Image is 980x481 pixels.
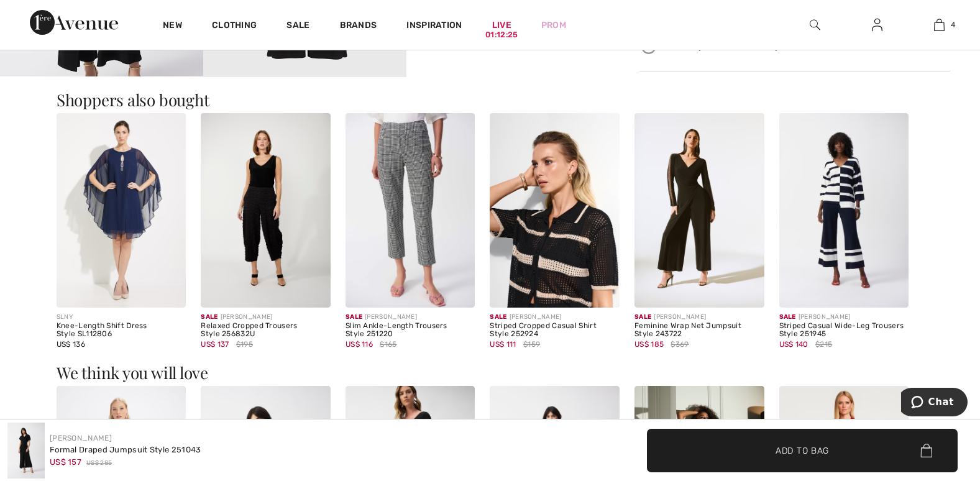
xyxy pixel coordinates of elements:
div: [PERSON_NAME] [201,313,331,322]
div: [PERSON_NAME] [779,313,909,322]
img: Formal Draped Jumpsuit Style 251043 [7,423,45,479]
a: [PERSON_NAME] [50,434,112,442]
span: US$ 157 [50,457,81,467]
button: Add to Bag [647,429,958,472]
span: US$ 137 [201,340,229,349]
span: Inspiration [406,20,462,33]
img: My Bag [934,17,945,32]
span: $159 [523,339,540,350]
span: $165 [380,339,396,350]
a: Live01:12:25 [492,19,511,32]
div: Relaxed Cropped Trousers Style 256832U [201,322,331,339]
a: Clothing [212,20,257,33]
img: Feminine Wrap Net Jumpsuit Style 243722 [634,113,764,308]
a: Sale [286,20,309,33]
span: $195 [236,339,253,350]
span: Sale [346,313,362,321]
img: 1ère Avenue [30,10,118,35]
span: US$ 116 [346,340,373,349]
img: Striped Cropped Casual Shirt Style 252924 [490,113,620,308]
div: Striped Cropped Casual Shirt Style 252924 [490,322,620,339]
div: Striped Casual Wide-Leg Trousers Style 251945 [779,322,909,339]
div: Feminine Wrap Net Jumpsuit Style 243722 [634,322,764,339]
span: Add to Bag [776,444,829,457]
a: Prom [541,19,566,32]
span: US$ 285 [86,459,112,468]
a: New [163,20,182,33]
div: SLNY [57,313,186,322]
span: Sale [634,313,651,321]
span: Sale [779,313,796,321]
span: US$ 185 [634,340,664,349]
a: 4 [909,17,969,32]
div: Knee-Length Shift Dress Style SL112806 [57,322,186,339]
img: Striped Casual Wide-Leg Trousers Style 251945 [779,113,909,308]
span: Sale [201,313,218,321]
h3: Shoppers also bought [57,92,923,108]
img: Knee-Length Shift Dress Style SL112806 [57,113,186,308]
img: Slim Ankle-Length Trousers Style 251220 [346,113,475,308]
a: Sign In [862,17,892,33]
img: search the website [810,17,820,32]
span: 4 [951,19,955,30]
a: Brands [340,20,377,33]
span: US$ 111 [490,340,516,349]
div: [PERSON_NAME] [346,313,475,322]
iframe: Opens a widget where you can chat to one of our agents [901,388,968,419]
img: Bag.svg [920,444,932,457]
div: [PERSON_NAME] [634,313,764,322]
div: [PERSON_NAME] [490,313,620,322]
img: My Info [872,17,882,32]
span: $369 [671,339,689,350]
div: Formal Draped Jumpsuit Style 251043 [50,444,201,456]
span: US$ 140 [779,340,808,349]
span: US$ 136 [57,340,85,349]
div: 01:12:25 [485,29,518,41]
div: Slim Ankle-Length Trousers Style 251220 [346,322,475,339]
span: Sale [490,313,506,321]
img: Relaxed Cropped Trousers Style 256832U [201,113,331,308]
span: $215 [815,339,832,350]
h3: We think you will love [57,365,923,381]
